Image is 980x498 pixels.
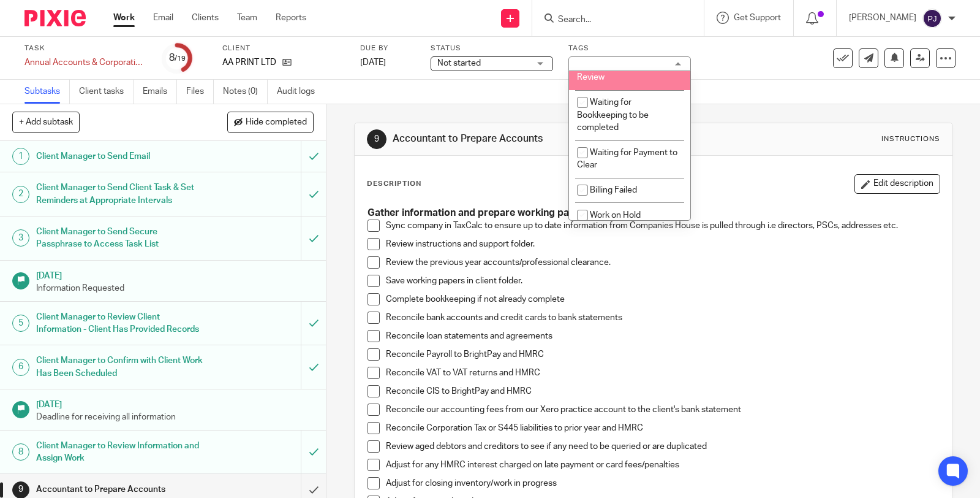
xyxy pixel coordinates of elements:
[24,56,147,69] div: Annual Accounts & Corporation Tax Return - [DATE]
[881,134,940,144] div: Instructions
[36,178,205,210] h1: Client Manager to Send Client Task & Set Reminders at Appropriate Intervals
[568,44,691,53] label: Tags
[577,98,649,132] span: Waiting for Bookkeeping to be completed
[153,12,173,24] a: Email
[175,55,186,62] small: /19
[12,315,29,332] div: 5
[386,459,940,471] p: Adjust for any HMRC interest charged on late payment or card fees/penalties
[222,56,276,69] p: AA PRINT LTD
[36,351,205,383] h1: Client Manager to Confirm with Client Work Has Been Scheduled
[386,312,940,324] p: Reconcile bank accounts and credit cards to bank statements
[386,256,940,269] p: Review the previous year accounts/professional clearance.
[849,12,916,24] p: [PERSON_NAME]
[386,477,940,489] p: Adjust for closing inventory/work in progress
[437,59,481,67] span: Not started
[24,44,147,53] label: Task
[169,51,186,65] div: 8
[360,58,386,67] span: [DATE]
[113,12,135,24] a: Work
[222,44,345,53] label: Client
[590,211,641,220] span: Work on Hold
[577,148,677,170] span: Waiting for Payment to Clear
[386,330,940,342] p: Reconcile loan statements and agreements
[192,12,219,24] a: Clients
[36,308,205,339] h1: Client Manager to Review Client Information - Client Has Provided Records
[12,229,29,247] div: 3
[386,422,940,434] p: Reconcile Corporation Tax or S445 liabilities to prior year and HMRC
[386,220,940,232] p: Sync company in TaxCalc to ensure up to date information from Companies House is pulled through i...
[246,118,307,128] span: Hide completed
[237,12,257,24] a: Team
[143,80,177,104] a: Emails
[734,13,781,22] span: Get Support
[367,208,590,218] strong: Gather information and prepare working papers
[36,223,205,254] h1: Client Manager to Send Secure Passphrase to Access Task List
[79,80,134,104] a: Client tasks
[36,437,205,468] h1: Client Manager to Review Information and Assign Work
[386,238,940,250] p: Review instructions and support folder.
[36,396,314,411] h1: [DATE]
[386,440,940,453] p: Review aged debtors and creditors to see if any need to be queried or are duplicated
[24,80,70,104] a: Subtasks
[386,275,940,287] p: Save working papers in client folder.
[186,80,214,104] a: Files
[386,404,940,416] p: Reconcile our accounting fees from our Xero practice account to the client's bank statement
[557,15,667,26] input: Search
[277,80,324,104] a: Audit logs
[386,293,940,305] p: Complete bookkeeping if not already complete
[431,44,553,53] label: Status
[276,12,306,24] a: Reports
[393,132,679,145] h1: Accountant to Prepare Accounts
[590,186,637,194] span: Billing Failed
[227,112,314,132] button: Hide completed
[223,80,268,104] a: Notes (0)
[360,44,415,53] label: Due by
[854,174,940,194] button: Edit description
[367,179,421,189] p: Description
[12,186,29,203] div: 2
[24,10,86,26] img: Pixie
[36,282,314,294] p: Information Requested
[24,56,147,69] div: Annual Accounts &amp; Corporation Tax Return - February 28, 2025
[367,129,386,149] div: 9
[36,411,314,423] p: Deadline for receiving all information
[386,367,940,379] p: Reconcile VAT to VAT returns and HMRC
[12,112,80,132] button: + Add subtask
[12,359,29,376] div: 6
[386,348,940,361] p: Reconcile Payroll to BrightPay and HMRC
[12,148,29,165] div: 1
[12,443,29,461] div: 8
[36,267,314,282] h1: [DATE]
[36,147,205,166] h1: Client Manager to Send Email
[922,9,942,28] img: svg%3E
[386,385,940,397] p: Reconcile CIS to BrightPay and HMRC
